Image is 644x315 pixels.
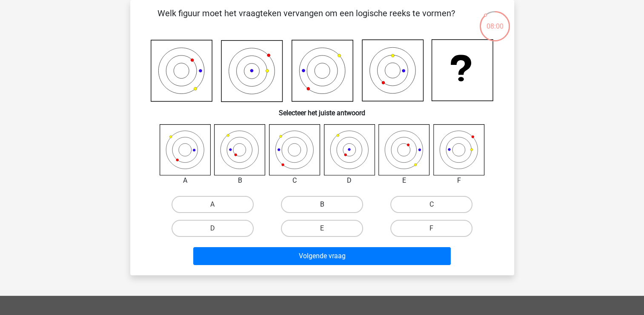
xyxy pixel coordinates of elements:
div: 08:00 [479,10,511,32]
label: A [172,196,254,213]
button: Volgende vraag [193,247,451,265]
div: D [318,175,382,186]
label: C [390,196,472,213]
div: C [263,175,327,186]
div: F [427,175,491,186]
label: D [172,220,254,237]
div: A [153,175,218,186]
p: Welk figuur moet het vraagteken vervangen om een logische reeks te vormen? [144,7,469,32]
label: F [390,220,472,237]
label: E [281,220,363,237]
label: B [281,196,363,213]
div: E [372,175,436,186]
div: B [208,175,272,186]
h6: Selecteer het juiste antwoord [144,102,501,117]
